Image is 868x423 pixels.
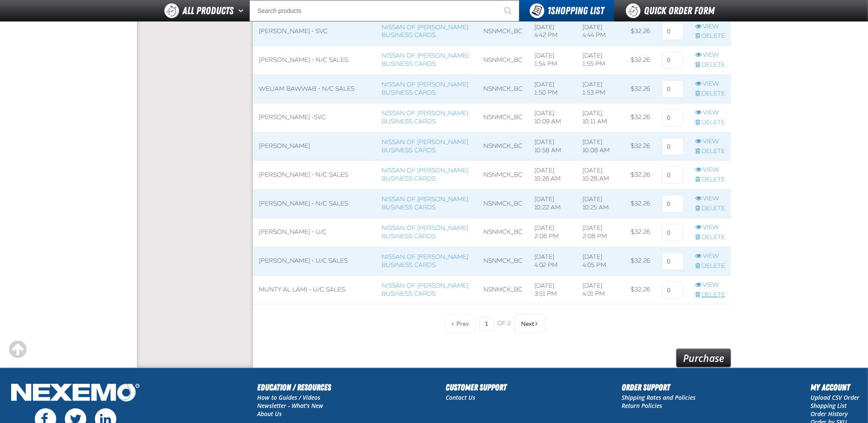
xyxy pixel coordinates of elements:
[478,132,529,161] td: NSNMCK_BC
[662,253,683,270] input: 0
[695,195,725,203] a: View row action
[257,410,282,418] a: About Us
[577,17,625,46] td: [DATE] 4:44 PM
[547,5,604,17] span: Shopping List
[529,75,577,104] td: [DATE] 1:50 PM
[695,224,725,232] a: View row action
[182,3,234,18] span: All Products
[695,119,725,127] a: Delete row action
[382,24,468,39] a: Nissan of [PERSON_NAME] Business Cards
[662,80,683,98] input: 0
[529,17,577,46] td: [DATE] 4:42 PM
[695,80,725,88] a: View row action
[257,381,331,394] h2: Education / Resources
[695,61,725,69] a: Delete row action
[382,196,468,211] a: Nissan of [PERSON_NAME] Business Cards
[810,393,859,402] a: Upload CSV Order
[695,252,725,261] a: View row action
[625,46,656,75] td: $32.26
[257,402,323,410] a: Newsletter - What's New
[382,81,468,96] a: Nissan of [PERSON_NAME] Business Cards
[529,247,577,276] td: [DATE] 4:02 PM
[577,132,625,161] td: [DATE] 10:08 AM
[625,276,656,304] td: $32.26
[382,52,468,67] a: Nissan of [PERSON_NAME] Business Cards
[695,147,725,156] a: Delete row action
[662,52,683,69] input: 0
[625,161,656,190] td: $32.26
[625,218,656,247] td: $32.26
[577,276,625,304] td: [DATE] 4:01 PM
[529,190,577,218] td: [DATE] 10:22 AM
[577,75,625,104] td: [DATE] 1:53 PM
[9,340,27,359] div: Scroll to the top
[662,166,683,184] input: 0
[695,23,725,31] a: View row action
[479,317,494,331] input: Current page number
[446,381,507,394] h2: Customer Support
[478,190,529,218] td: NSNMCK_BC
[695,90,725,98] a: Delete row action
[622,402,662,410] a: Return Policies
[382,253,468,269] a: Nissan of [PERSON_NAME] Business Cards
[662,138,683,155] input: 0
[9,381,142,406] img: Nexemo Logo
[810,381,859,394] h2: My Account
[529,46,577,75] td: [DATE] 1:54 PM
[478,276,529,304] td: NSNMCK_BC
[253,17,376,46] td: [PERSON_NAME] - SVC
[382,167,468,182] a: Nissan of [PERSON_NAME] Business Cards
[577,161,625,190] td: [DATE] 10:28 AM
[625,247,656,276] td: $32.26
[478,218,529,247] td: NSNMCK_BC
[695,233,725,242] a: Delete row action
[625,190,656,218] td: $32.26
[382,282,468,297] a: Nissan of [PERSON_NAME] Business Cards
[478,17,529,46] td: NSNMCK_BC
[662,224,683,241] input: 0
[478,161,529,190] td: NSNMCK_BC
[257,393,320,402] a: How to Guides / Videos
[446,393,476,402] a: Contact Us
[253,247,376,276] td: [PERSON_NAME] - U/C Sales
[529,103,577,132] td: [DATE] 10:09 AM
[253,132,376,161] td: [PERSON_NAME]
[625,17,656,46] td: $32.26
[253,190,376,218] td: [PERSON_NAME] - N/C Sales
[529,276,577,304] td: [DATE] 3:51 PM
[577,103,625,132] td: [DATE] 10:11 AM
[695,166,725,174] a: View row action
[253,46,376,75] td: [PERSON_NAME] - N/C Sales
[625,103,656,132] td: $32.26
[695,205,725,213] a: Delete row action
[521,320,534,327] span: Next Page
[662,23,683,40] input: 0
[695,281,725,289] a: View row action
[478,75,529,104] td: NSNMCK_BC
[514,314,546,333] button: Next Page
[810,410,848,418] a: Order History
[662,109,683,126] input: 0
[498,320,511,328] span: of 2
[695,291,725,299] a: Delete row action
[622,393,695,402] a: Shipping Rates and Policies
[529,161,577,190] td: [DATE] 10:26 AM
[478,103,529,132] td: NSNMCK_BC
[253,276,376,304] td: Munty Al Lami - U/C Sales
[577,190,625,218] td: [DATE] 10:25 AM
[253,161,376,190] td: [PERSON_NAME] - N/C Sales
[695,32,725,40] a: Delete row action
[478,247,529,276] td: NSNMCK_BC
[695,262,725,270] a: Delete row action
[676,349,731,368] a: Purchase
[577,218,625,247] td: [DATE] 2:08 PM
[625,75,656,104] td: $32.26
[478,46,529,75] td: NSNMCK_BC
[382,110,468,125] a: Nissan of [PERSON_NAME] Business Cards
[625,132,656,161] td: $32.26
[695,109,725,117] a: View row action
[662,282,683,299] input: 0
[547,5,551,17] strong: 1
[529,132,577,161] td: [DATE] 10:58 AM
[622,381,695,394] h2: Order Support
